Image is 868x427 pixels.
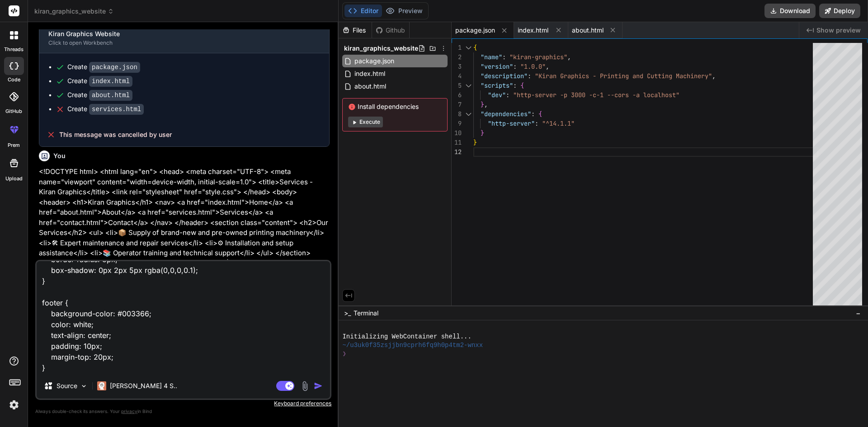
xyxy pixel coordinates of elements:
p: Source [57,381,77,390]
h6: You [53,151,66,160]
span: package.json [354,56,395,66]
span: kiran_graphics_website [34,7,114,16]
span: { [538,110,542,118]
span: "description" [481,72,528,80]
div: 8 [452,109,462,119]
span: − [856,309,861,318]
span: } [481,100,484,108]
div: 12 [452,147,462,157]
span: "dev" [488,91,506,99]
button: Editor [344,5,382,17]
p: <!DOCTYPE html> <html lang="en"> <head> <meta charset="UTF-8"> <meta name="viewport" content="wid... [39,167,330,279]
p: Keyboard preferences [35,400,331,407]
div: 9 [452,119,462,128]
span: "^14.1.1" [542,119,575,127]
div: Click to open Workbench [48,39,306,47]
span: : [502,53,506,61]
div: 5 [452,81,462,90]
span: : [513,62,517,70]
div: Create [67,76,132,86]
div: Create [67,62,140,72]
span: about.html [354,81,387,92]
span: : [513,81,517,89]
span: ❯ [342,350,347,358]
span: } [481,129,484,137]
span: , [567,53,571,61]
label: prem [8,141,20,149]
div: 1 [452,43,462,52]
textarea: body { margin: 0; font-family: Arial, sans-serif; background-color: #f4f4f4; color: #222; } heade... [37,261,330,373]
div: 7 [452,100,462,109]
img: icon [314,381,323,390]
span: Show preview [816,26,861,35]
code: services.html [89,104,144,115]
div: 10 [452,128,462,138]
img: Pick Models [80,382,88,390]
div: Files [339,26,372,35]
span: "dependencies" [481,110,531,118]
code: index.html [89,76,132,87]
span: , [546,62,549,70]
img: Claude 4 Sonnet [97,381,106,390]
div: Click to collapse the range. [462,109,474,119]
p: Always double-check its answers. Your in Bind [35,407,331,416]
span: package.json [455,26,495,35]
div: 6 [452,90,462,100]
span: : [535,119,538,127]
span: : [531,110,535,118]
span: "scripts" [481,81,513,89]
span: ~/u3uk0f35zsjjbn9cprh6fq9h0p4tm2-wnxx [342,341,483,350]
div: Click to collapse the range. [462,81,474,90]
div: 3 [452,62,462,71]
span: index.html [354,68,386,79]
code: about.html [89,90,132,101]
span: >_ [344,309,351,318]
div: Create [67,90,132,100]
label: code [8,76,20,84]
div: 11 [452,138,462,147]
span: "name" [481,53,502,61]
span: { [520,81,524,89]
span: This message was cancelled by user [59,130,172,139]
div: Click to collapse the range. [462,43,474,52]
button: Kiran Graphics WebsiteClick to open Workbench [39,23,315,53]
p: [PERSON_NAME] 4 S.. [110,381,177,390]
img: settings [6,397,22,413]
button: Download [764,4,816,18]
span: : [506,91,509,99]
span: Initializing WebContainer shell... [342,333,471,341]
button: Execute [348,117,383,127]
span: , [712,72,716,80]
span: { [473,43,477,52]
span: "http-server -p 3000 -c-1 --cors -a localhost" [513,91,679,99]
label: Upload [5,175,23,183]
span: index.html [518,26,548,35]
button: Deploy [819,4,860,18]
span: } [473,138,477,146]
span: "Kiran Graphics - Printing and Cutting Machinery" [535,72,712,80]
span: about.html [572,26,604,35]
span: privacy [121,408,137,414]
div: Create [67,104,144,114]
div: 2 [452,52,462,62]
span: "kiran-graphics" [509,53,567,61]
span: : [528,72,531,80]
div: Kiran Graphics Website [48,29,306,38]
div: 4 [452,71,462,81]
img: attachment [300,381,310,391]
label: threads [4,46,24,53]
span: Terminal [354,309,378,318]
span: "http-server" [488,119,535,127]
label: GitHub [5,108,22,115]
div: Github [372,26,409,35]
code: package.json [89,62,140,73]
button: − [854,306,863,320]
span: kiran_graphics_website [344,44,418,53]
span: Install dependencies [348,102,442,111]
span: "version" [481,62,513,70]
button: Preview [382,5,426,17]
span: , [484,100,488,108]
span: "1.0.0" [520,62,546,70]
